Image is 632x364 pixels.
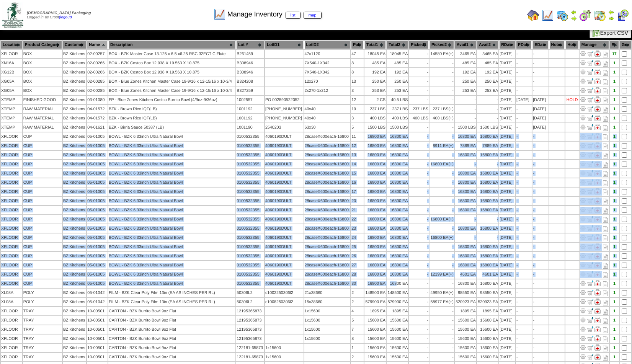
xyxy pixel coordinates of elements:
[108,68,235,77] td: BOX - BZK Costco Box 12.938 X 19.563 X 10.875
[409,50,429,58] td: -
[580,69,586,75] img: Adjust
[594,354,601,360] img: Manage Hold
[63,59,86,67] td: BZ Kitchens
[532,77,548,86] td: -
[27,11,91,15] span: [DEMOGRAPHIC_DATA] Packaging
[23,114,62,122] td: RAW MATERIAL
[477,77,498,86] td: 250 EA
[63,50,86,58] td: BZ Kitchens
[108,96,235,104] td: FP - Blue Zones Kitchen Costco Burrito Bowl (4/9oz-9/36oz)
[594,308,601,314] img: Manage Hold
[455,87,476,95] td: 253 EA
[87,59,108,67] td: 02-00266
[587,87,593,93] img: Move
[580,317,586,323] img: Adjust
[429,77,454,86] td: -
[603,61,608,67] i: Note
[477,96,498,104] td: -
[580,243,586,250] img: Adjust
[351,77,364,86] td: 13
[587,225,593,231] img: Move
[1,114,22,122] td: XTEMP
[63,114,86,122] td: BZ Kitchens
[594,280,601,286] img: Manage Hold
[580,344,586,351] img: Adjust
[499,105,515,113] td: [DATE]
[594,335,601,341] img: Manage Hold
[610,107,619,111] div: 1
[556,9,568,21] img: calendarprod.gif
[587,243,593,250] img: Move
[587,317,593,323] img: Move
[594,299,601,305] img: Manage Hold
[587,170,593,176] img: Move
[304,114,351,122] td: 40x40
[304,68,351,77] td: 7X540-1X342
[516,105,532,113] td: -
[108,87,235,95] td: BOX - Blue Zones Kitchen Master Case 19-9/16 x 12-15/16 x 10-3/4
[409,68,429,77] td: -
[1,105,22,113] td: XTEMP
[532,105,548,113] td: [DATE]
[265,96,304,104] td: PO 002890522052
[610,98,619,102] div: 1
[351,41,364,49] th: Pal#
[593,29,600,37] img: excel.gif
[579,9,591,21] img: calendarblend.gif
[448,107,453,111] div: (+)
[1,87,22,95] td: XG05A
[580,216,586,222] img: Adjust
[587,335,593,341] img: Move
[265,114,304,122] td: [PHONE_NUMBER]
[351,87,364,95] td: 3
[587,308,593,314] img: Move
[63,77,86,86] td: BZ Kitchens
[1,77,22,86] td: XG05A
[364,114,386,122] td: 400 LBS
[265,41,304,49] th: LotID1
[603,52,608,57] i: Note
[580,253,586,259] img: Adjust
[499,87,515,95] td: [DATE]
[610,79,619,84] div: 1
[594,106,601,112] img: Manage Hold
[63,41,86,49] th: Customer
[603,98,608,103] i: Note
[587,299,593,305] img: Move
[429,87,454,95] td: -
[594,207,601,213] img: Manage Hold
[594,142,601,149] img: Manage Hold
[580,354,586,360] img: Adjust
[580,225,586,231] img: Adjust
[286,12,300,19] a: list
[63,105,86,113] td: BZ Kitchens
[429,59,454,67] td: -
[594,170,601,176] img: Manage Hold
[516,114,532,122] td: -
[499,50,515,58] td: [DATE]
[455,59,476,67] td: 485 EA
[594,9,606,21] img: calendarinout.gif
[387,105,408,113] td: 237 LBS
[1,96,22,104] td: XTEMP
[594,69,601,75] img: Manage Hold
[304,41,351,49] th: LotID2
[429,41,454,49] th: Picked2
[409,77,429,86] td: -
[610,61,619,65] div: 1
[594,326,601,332] img: Manage Hold
[23,68,62,77] td: BOX
[387,114,408,122] td: 400 LBS
[587,96,593,103] img: Move
[23,77,62,86] td: BOX
[580,161,586,167] img: Adjust
[580,87,586,93] img: Adjust
[580,152,586,158] img: Adjust
[532,59,548,67] td: -
[567,98,578,102] div: HOLD
[87,77,108,86] td: 02-00285
[580,96,586,103] img: Adjust
[236,41,264,49] th: Lot #
[236,96,264,104] td: 1002557
[580,106,586,112] img: Adjust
